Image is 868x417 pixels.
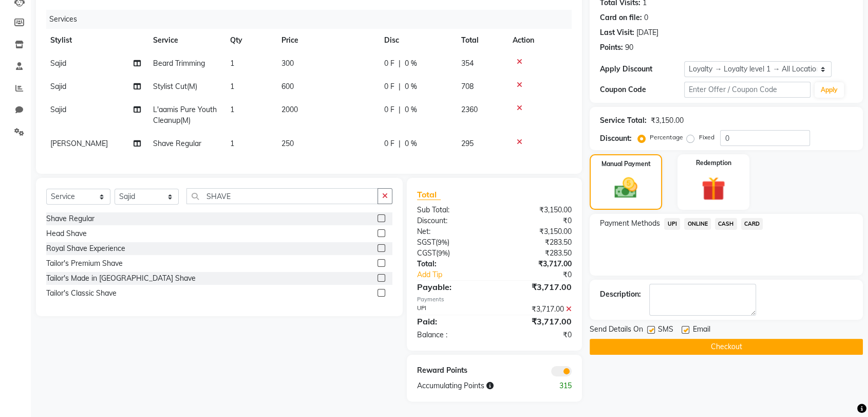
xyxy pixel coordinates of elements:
[600,42,623,53] div: Points:
[741,218,763,230] span: CARD
[495,215,580,226] div: ₹0
[46,258,123,269] div: Tailor's Premium Shave
[50,139,108,148] span: [PERSON_NAME]
[230,82,234,91] span: 1
[405,138,417,149] span: 0 %
[46,288,117,299] div: Tailor's Classic Shave
[409,281,495,293] div: Payable:
[153,59,205,68] span: Beard Trimming
[399,58,401,69] span: |
[715,218,737,230] span: CASH
[699,133,714,142] label: Fixed
[399,104,401,115] span: |
[230,139,234,148] span: 1
[409,205,495,215] div: Sub Total:
[601,159,651,169] label: Manual Payment
[147,29,224,52] th: Service
[455,29,506,52] th: Total
[815,82,844,98] button: Apply
[50,59,66,68] span: Sajid
[600,64,684,75] div: Apply Discount
[224,29,275,52] th: Qty
[600,218,660,229] span: Payment Methods
[46,243,125,254] div: Royal Shave Experience
[44,29,147,52] th: Stylist
[186,188,378,204] input: Search or Scan
[650,133,683,142] label: Percentage
[417,189,441,200] span: Total
[230,105,234,114] span: 1
[45,10,577,29] div: Services
[607,175,644,201] img: _cash.svg
[384,58,394,69] span: 0 F
[684,218,711,230] span: ONLINE
[153,105,217,125] span: L'aamis Pure Youth Cleanup(M)
[378,29,455,52] th: Disc
[600,27,634,38] div: Last Visit:
[600,12,642,23] div: Card on file:
[405,104,417,115] span: 0 %
[658,324,673,337] span: SMS
[695,158,731,168] label: Redemption
[384,104,394,115] span: 0 F
[495,281,580,293] div: ₹3,717.00
[684,82,810,98] input: Enter Offer / Coupon Code
[281,59,294,68] span: 300
[438,249,448,257] span: 9%
[405,81,417,92] span: 0 %
[461,82,474,91] span: 708
[600,115,647,126] div: Service Total:
[409,330,495,340] div: Balance :
[409,304,495,315] div: UPI
[600,84,684,95] div: Coupon Code
[409,226,495,237] div: Net:
[495,205,580,215] div: ₹3,150.00
[153,82,197,91] span: Stylist Cut(M)
[600,289,641,300] div: Description:
[409,248,495,259] div: ( )
[409,365,495,376] div: Reward Points
[625,42,633,53] div: 90
[275,29,378,52] th: Price
[384,138,394,149] span: 0 F
[417,248,436,258] span: CGST
[692,324,710,337] span: Email
[495,226,580,237] div: ₹3,150.00
[495,330,580,340] div: ₹0
[46,273,196,284] div: Tailor's Made in [GEOGRAPHIC_DATA] Shave
[405,58,417,69] span: 0 %
[438,238,447,246] span: 9%
[651,115,683,126] div: ₹3,150.00
[417,295,572,304] div: Payments
[399,81,401,92] span: |
[50,82,66,91] span: Sajid
[600,133,632,144] div: Discount:
[399,138,401,149] span: |
[461,59,474,68] span: 354
[417,238,436,247] span: SGST
[50,105,66,114] span: Sajid
[495,237,580,248] div: ₹283.50
[409,215,495,226] div: Discount:
[409,269,508,280] a: Add Tip
[495,248,580,259] div: ₹283.50
[694,174,732,204] img: _gift.svg
[664,218,680,230] span: UPI
[281,82,294,91] span: 600
[46,213,95,224] div: Shave Regular
[46,228,87,239] div: Head Shave
[636,27,658,38] div: [DATE]
[281,139,294,148] span: 250
[644,12,648,23] div: 0
[409,315,495,328] div: Paid:
[495,315,580,328] div: ₹3,717.00
[495,304,580,315] div: ₹3,717.00
[230,59,234,68] span: 1
[461,105,478,114] span: 2360
[506,29,570,52] th: Action
[537,380,579,391] div: 315
[281,105,298,114] span: 2000
[409,259,495,269] div: Total:
[495,259,580,269] div: ₹3,717.00
[384,81,394,92] span: 0 F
